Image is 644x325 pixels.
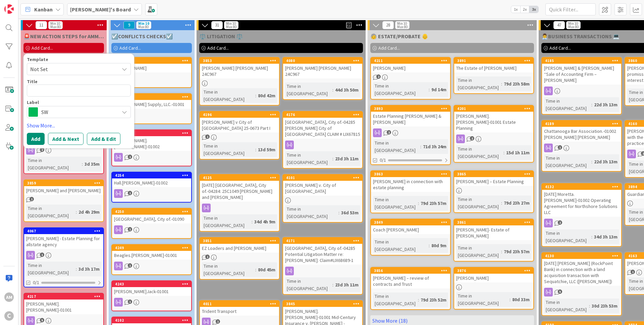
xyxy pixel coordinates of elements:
[544,299,589,313] div: Time in [GEOGRAPHIC_DATA]
[542,121,621,142] div: 4189Chattanooga Bar Association.-01002 [PERSON_NAME] [PERSON_NAME]
[30,197,34,201] span: 1
[568,22,578,25] div: Min 10
[545,184,621,189] div: 4132
[128,155,132,159] span: 1
[520,6,529,13] span: 2x
[371,58,450,64] div: 4211
[558,145,562,150] span: 1
[112,172,191,187] div: 4254Hall.[PERSON_NAME]-01002
[631,270,635,274] span: 1
[76,208,77,216] span: :
[33,279,39,286] span: 0/1
[115,318,191,323] div: 4102
[371,268,450,274] div: 3856
[421,143,448,150] div: 71d 3h 24m
[558,220,562,225] span: 2
[371,64,450,72] div: [PERSON_NAME]
[542,64,621,85] div: [PERSON_NAME] & [PERSON_NAME] “Sale of Accounting Firm – [PERSON_NAME]
[283,238,362,265] div: 4171[GEOGRAPHIC_DATA], City of.-04285 Potential Litigation Matter re: [PERSON_NAME]: Claim#LIX686...
[591,233,592,240] span: :
[200,118,279,132] div: [PERSON_NAME] v City of [GEOGRAPHIC_DATA] 25-0673 Part I
[205,255,210,259] span: 1
[502,80,531,88] div: 79d 23h 58m
[454,274,533,282] div: [PERSON_NAME]
[24,180,103,186] div: 3859
[253,218,277,225] div: 34d 4h 9m
[77,208,101,216] div: 2d 4h 29m
[429,86,430,93] span: :
[255,146,256,153] span: :
[592,101,619,108] div: 22d 3h 13m
[568,25,579,29] div: Max 80
[128,191,132,195] span: 1
[374,106,450,111] div: 3893
[203,238,279,243] div: 3851
[418,296,419,304] span: :
[509,296,511,303] span: :
[128,263,132,268] span: 1
[256,146,277,153] div: 13d 59m
[112,215,191,223] div: [GEOGRAPHIC_DATA], City of.-01090
[454,64,533,72] div: The Estate of [PERSON_NAME]
[203,302,279,306] div: 4011
[374,220,450,225] div: 3849
[112,136,191,151] div: [PERSON_NAME].[PERSON_NAME]-01002
[502,248,531,255] div: 79d 23h 57m
[332,281,333,288] span: :
[226,25,236,29] div: Max 80
[87,133,120,145] button: Add & Edit
[387,130,391,134] span: 2
[454,171,533,186] div: 3865[PERSON_NAME] – Estate Planning
[544,97,591,112] div: Time in [GEOGRAPHIC_DATA]
[226,22,236,25] div: Min 10
[456,244,501,259] div: Time in [GEOGRAPHIC_DATA]
[30,65,114,73] span: Not Set
[333,155,360,162] div: 23d 3h 11m
[545,58,621,63] div: 4185
[501,80,502,88] span: :
[542,184,621,190] div: 4132
[511,296,531,303] div: 80d 33m
[371,219,450,225] div: 3849
[545,3,596,15] input: Quick Filter...
[338,209,339,216] span: :
[32,45,53,51] span: Add Card...
[542,259,621,286] div: [DATE] [PERSON_NAME] (RockPoint Bank) in connection with a land acquisition transaction with Sequ...
[454,219,533,240] div: 3861[PERSON_NAME]- Estate of [PERSON_NAME]
[27,121,131,129] a: Show More...
[374,172,450,176] div: 3863
[380,157,386,164] span: 0/1
[542,58,621,64] div: 4185
[544,229,591,244] div: Time in [GEOGRAPHIC_DATA]
[333,86,360,94] div: 44d 3h 50m
[420,143,421,150] span: :
[370,33,428,40] span: 🧓 ESTATE/PROBATE 👴
[454,225,533,240] div: [PERSON_NAME]- Estate of [PERSON_NAME]
[24,180,103,195] div: 3859[PERSON_NAME] and [PERSON_NAME]
[255,92,256,99] span: :
[457,220,533,225] div: 3861
[592,233,619,240] div: 34d 3h 13m
[200,307,279,316] div: Trident Transport
[200,64,279,78] div: [PERSON_NAME] [PERSON_NAME] 24C967
[115,209,191,214] div: 4250
[27,100,39,105] span: Label
[542,190,621,217] div: [DATE] Moretta.[PERSON_NAME]-01002 Operating Agreement for Northshore Solutions LLC
[112,94,191,100] div: 4260
[24,293,103,314] div: 4217[PERSON_NAME].[PERSON_NAME]-01001
[40,148,44,152] span: 2
[371,106,450,126] div: 3893Estate Planning [PERSON_NAME] & [PERSON_NAME]
[34,5,53,13] span: Kanban
[112,245,191,251] div: 4249
[112,58,191,72] div: 4266[PERSON_NAME]
[502,199,531,207] div: 79d 23h 27m
[542,253,621,286] div: 4130[DATE] [PERSON_NAME] (RockPoint Bank) in connection with a land acquisition transaction with ...
[286,175,362,180] div: 4101
[285,83,332,97] div: Time in [GEOGRAPHIC_DATA]
[374,58,450,63] div: 4211
[200,112,279,118] div: 4196
[457,268,533,273] div: 3876
[26,157,82,171] div: Time in [GEOGRAPHIC_DATA]
[211,21,223,29] span: 31
[286,238,362,243] div: 4171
